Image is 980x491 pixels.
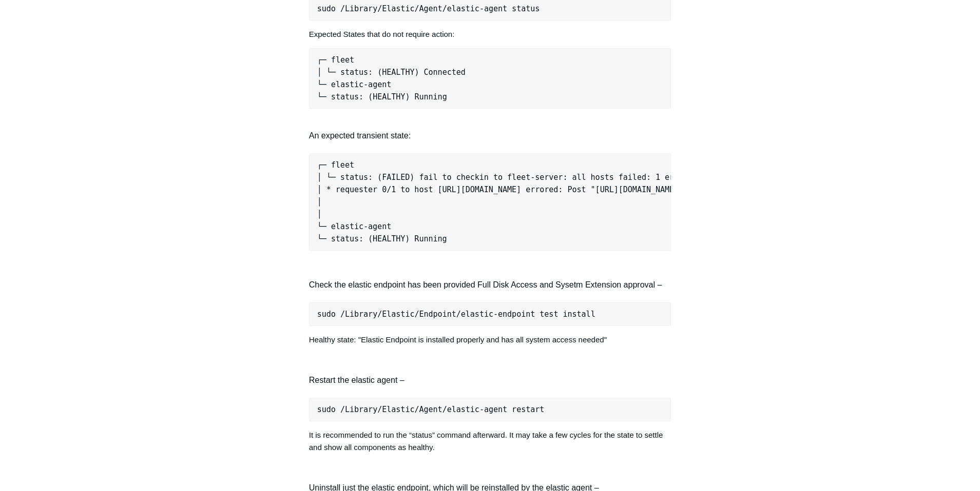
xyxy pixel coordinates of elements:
[309,334,671,346] p: Healthy state: "Elastic Endpoint is installed properly and has all system access needed"
[309,398,671,421] pre: sudo /Library/Elastic/Agent/elastic-agent restart
[309,429,671,454] p: It is recommended to run the “status” command afterward. It may take a few cycles for the state t...
[309,28,671,40] p: Expected States that do not require action:
[309,48,671,109] pre: ┌─ fleet │ └─ status: (HEALTHY) Connected └─ elastic-agent └─ status: (HEALTHY) Running
[309,374,671,387] h4: Restart the elastic agent –
[309,153,671,251] pre: ┌─ fleet │ └─ status: (FAILED) fail to checkin to fleet-server: all hosts failed: 1 error occurre...
[309,302,671,326] pre: sudo /Library/Elastic/Endpoint/elastic-endpoint test install
[309,278,671,292] h4: Check the elastic endpoint has been provided Full Disk Access and Sysetm Extension approval –
[309,116,671,142] h4: An expected transient state:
